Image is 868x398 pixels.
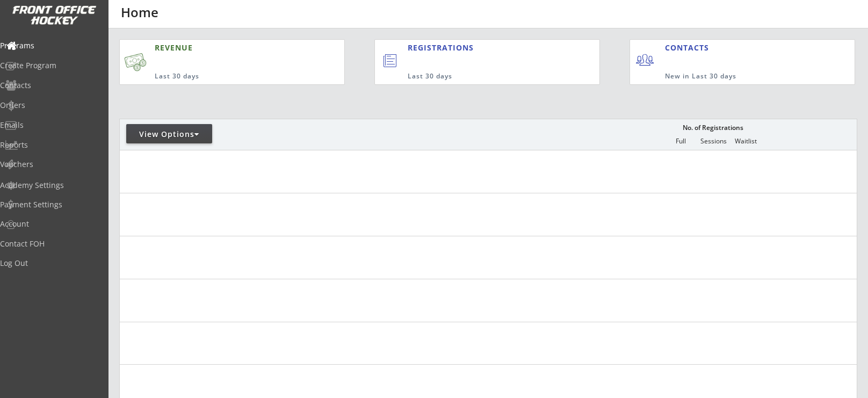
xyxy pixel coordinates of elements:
div: New in Last 30 days [665,72,805,81]
div: REGISTRATIONS [408,42,550,53]
div: CONTACTS [665,42,714,53]
div: View Options [126,129,212,140]
div: Waitlist [729,138,762,145]
div: No. of Registrations [679,124,746,132]
div: Sessions [697,138,729,145]
div: Last 30 days [408,72,555,81]
div: Full [664,138,697,145]
div: REVENUE [155,42,292,53]
div: Last 30 days [155,72,292,81]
